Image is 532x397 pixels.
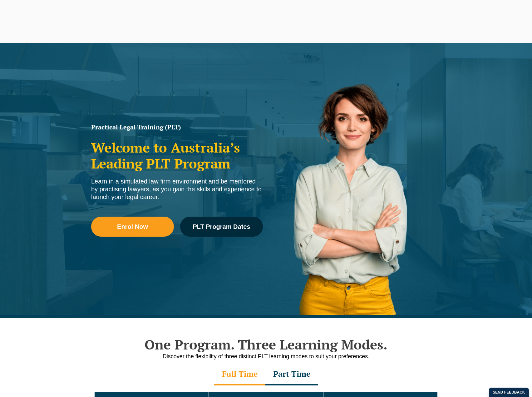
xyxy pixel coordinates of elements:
h2: Welcome to Australia’s Leading PLT Program [91,140,263,171]
h2: One Program. Three Learning Modes. [88,337,444,352]
div: Part Time [265,364,318,385]
div: Learn in a simulated law firm environment and be mentored by practising lawyers, as you gain the ... [91,178,263,201]
p: Discover the flexibility of three distinct PLT learning modes to suit your preferences. [88,353,444,360]
div: Full Time [214,364,265,385]
a: Enrol Now [91,217,174,237]
span: Enrol Now [117,224,148,230]
h1: Practical Legal Training (PLT) [91,124,263,130]
span: PLT Program Dates [193,224,250,230]
a: PLT Program Dates [180,217,263,237]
